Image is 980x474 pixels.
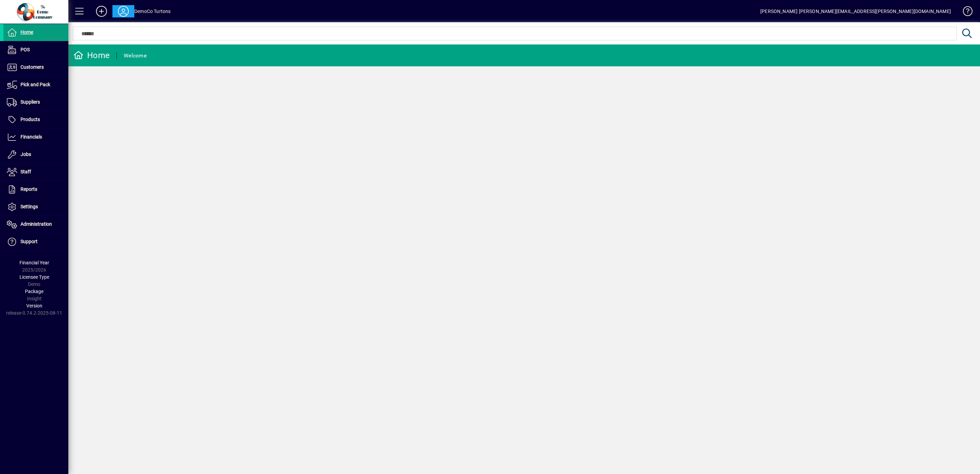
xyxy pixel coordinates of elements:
[3,216,68,233] a: Administration
[21,64,44,70] span: Customers
[73,50,110,61] div: Home
[21,29,33,35] span: Home
[3,129,68,146] a: Financials
[21,221,52,227] span: Administration
[760,6,951,17] div: [PERSON_NAME] [PERSON_NAME][EMAIL_ADDRESS][PERSON_NAME][DOMAIN_NAME]
[91,5,112,17] button: Add
[26,303,42,308] span: Version
[3,233,68,250] a: Support
[21,99,40,105] span: Suppliers
[19,274,49,280] span: Licensee Type
[3,94,68,111] a: Suppliers
[3,181,68,198] a: Reports
[21,204,38,209] span: Settings
[3,76,68,93] a: Pick and Pack
[25,289,43,294] span: Package
[3,111,68,128] a: Products
[958,1,971,24] a: Knowledge Base
[3,59,68,76] a: Customers
[21,47,30,52] span: POS
[3,198,68,215] a: Settings
[21,186,37,192] span: Reports
[21,117,40,122] span: Products
[134,6,171,17] div: DemoCo Turtons
[3,163,68,181] a: Staff
[21,169,31,174] span: Staff
[3,146,68,163] a: Jobs
[3,41,68,58] a: POS
[21,134,42,140] span: Financials
[19,260,49,265] span: Financial Year
[21,82,50,87] span: Pick and Pack
[112,5,134,17] button: Profile
[21,152,31,157] span: Jobs
[21,239,38,244] span: Support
